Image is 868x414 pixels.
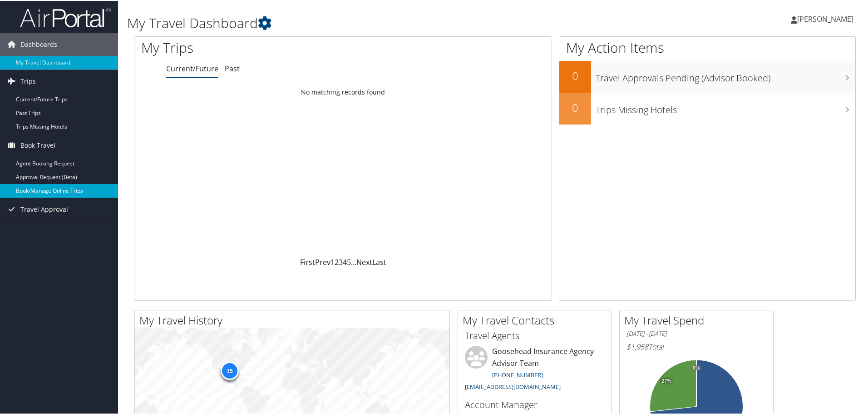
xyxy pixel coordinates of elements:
[596,98,855,115] h3: Trips Missing Hotels
[626,341,766,351] h6: Total
[356,256,372,266] a: Next
[139,312,449,327] h2: My Travel History
[559,92,855,124] a: 0Trips Missing Hotels
[559,99,591,115] h2: 0
[791,5,863,32] a: [PERSON_NAME]
[300,256,315,266] a: First
[372,256,386,266] a: Last
[460,345,609,394] li: Goosehead Insurance Agency Advisor Team
[339,256,343,266] a: 3
[626,329,766,337] h6: [DATE] - [DATE]
[20,32,57,55] span: Dashboards
[661,378,671,383] tspan: 27%
[559,67,591,83] h2: 0
[315,256,330,266] a: Prev
[343,256,347,266] a: 4
[20,69,36,92] span: Trips
[335,256,339,266] a: 2
[134,83,552,100] td: No matching records found
[693,364,700,370] tspan: 0%
[559,60,855,92] a: 0Travel Approvals Pending (Advisor Booked)
[20,197,68,220] span: Travel Approval
[465,329,605,341] h3: Travel Agents
[492,370,543,378] a: [PHONE_NUMBER]
[624,312,773,327] h2: My Travel Spend
[465,398,605,410] h3: Account Manager
[463,312,612,327] h2: My Travel Contacts
[347,256,351,266] a: 5
[351,256,356,266] span: …
[221,361,239,379] div: 15
[559,37,855,56] h1: My Action Items
[225,63,240,73] a: Past
[330,256,335,266] a: 1
[166,63,218,73] a: Current/Future
[626,341,648,351] span: $1,958
[20,6,111,27] img: airportal-logo.png
[141,37,371,56] h1: My Trips
[20,133,55,156] span: Book Travel
[797,13,853,23] span: [PERSON_NAME]
[127,13,617,32] h1: My Travel Dashboard
[596,66,855,84] h3: Travel Approvals Pending (Advisor Booked)
[465,382,561,390] a: [EMAIL_ADDRESS][DOMAIN_NAME]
